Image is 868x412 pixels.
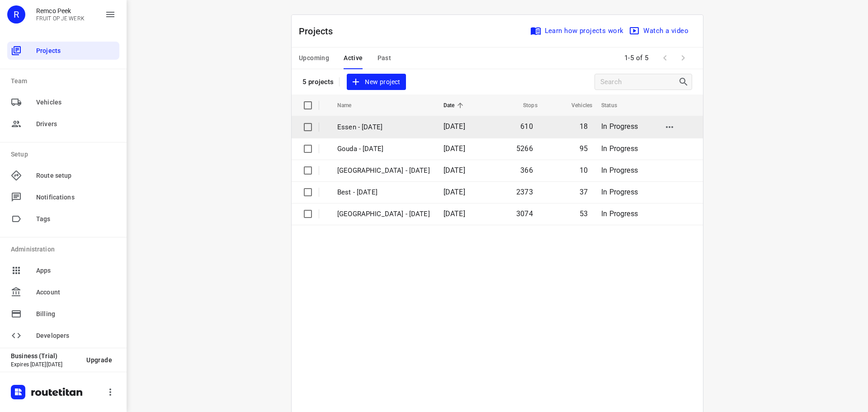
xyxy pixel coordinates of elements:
[377,52,392,64] span: Past
[7,115,119,133] div: Drivers
[621,48,652,68] span: 1-5 of 5
[11,361,79,368] p: Expires [DATE][DATE]
[7,327,119,345] div: Developers
[337,209,430,219] p: Zwolle - Monday
[7,210,119,228] div: Tags
[36,331,116,341] span: Developers
[11,150,119,159] p: Setup
[7,305,119,323] div: Billing
[443,100,467,111] span: Date
[601,144,638,153] span: In Progress
[36,214,116,224] span: Tags
[580,144,588,153] span: 95
[299,52,329,64] span: Upcoming
[601,209,638,218] span: In Progress
[678,76,692,87] div: Search
[79,352,119,368] button: Upgrade
[520,166,533,175] span: 366
[520,122,533,131] span: 610
[299,24,340,38] p: Projects
[7,188,119,206] div: Notifications
[36,193,116,202] span: Notifications
[600,75,678,89] input: Search projects
[443,122,465,131] span: [DATE]
[7,93,119,111] div: Vehicles
[511,100,538,111] span: Stops
[443,209,465,218] span: [DATE]
[337,100,363,111] span: Name
[347,74,406,90] button: New project
[674,49,692,67] span: Next Page
[11,245,119,254] p: Administration
[580,122,588,131] span: 18
[302,78,334,86] p: 5 projects
[7,283,119,301] div: Account
[516,209,533,218] span: 3074
[580,188,588,196] span: 37
[36,288,116,297] span: Account
[36,98,116,107] span: Vehicles
[36,15,85,22] p: FRUIT OP JE WERK
[36,46,116,56] span: Projects
[352,76,400,88] span: New project
[7,261,119,279] div: Apps
[601,188,638,196] span: In Progress
[7,42,119,60] div: Projects
[656,49,674,67] span: Previous Page
[7,166,119,185] div: Route setup
[337,187,430,198] p: Best - Monday
[337,166,430,176] p: Antwerpen - Monday
[36,171,116,180] span: Route setup
[36,7,85,14] p: Remco Peek
[601,166,638,175] span: In Progress
[516,188,533,196] span: 2373
[11,352,79,360] p: Business (Trial)
[7,5,25,24] div: R
[580,166,588,175] span: 10
[560,100,592,111] span: Vehicles
[337,144,430,154] p: Gouda - Monday
[36,309,116,319] span: Billing
[443,166,465,175] span: [DATE]
[11,76,119,86] p: Team
[344,52,363,64] span: Active
[443,144,465,153] span: [DATE]
[580,209,588,218] span: 53
[601,122,638,131] span: In Progress
[443,188,465,196] span: [DATE]
[36,119,116,129] span: Drivers
[337,122,430,133] p: Essen - [DATE]
[86,356,112,364] span: Upgrade
[36,266,116,275] span: Apps
[516,144,533,153] span: 5266
[601,100,629,111] span: Status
